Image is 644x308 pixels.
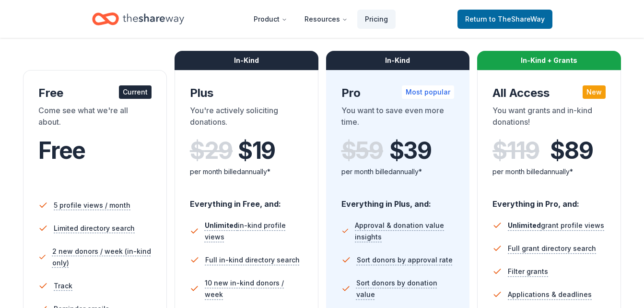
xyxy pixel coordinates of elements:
span: Sort donors by approval rate [357,254,453,266]
div: You want to save even more time. [341,105,455,131]
a: Home [92,8,184,30]
span: Track [54,280,72,292]
span: Unlimited [205,221,238,229]
button: Resources [297,10,355,29]
span: Free [38,136,85,165]
a: Pricing [357,10,396,29]
div: You want grants and in-kind donations! [492,105,606,131]
span: Approval & donation value insights [355,220,454,243]
div: Come see what we're all about. [38,105,152,131]
span: to TheShareWay [489,15,545,23]
div: per month billed annually* [190,166,303,178]
div: Current [119,85,152,99]
div: In-Kind [326,51,470,70]
span: $ 89 [550,137,593,164]
div: Pro [341,85,455,101]
span: 10 new in-kind donors / week [205,277,303,300]
span: Full grant directory search [508,243,596,254]
div: New [583,85,606,99]
span: Limited directory search [54,223,135,234]
div: Everything in Free, and: [190,190,303,210]
div: Free [38,85,152,101]
span: $ 19 [238,137,275,164]
span: Unlimited [508,221,541,229]
a: Returnto TheShareWay [457,10,552,29]
span: Return [465,13,545,25]
span: in-kind profile views [205,221,286,241]
nav: Main [246,8,396,30]
span: Filter grants [508,266,548,277]
div: Most popular [402,85,454,99]
div: per month billed annually* [492,166,606,178]
span: 5 profile views / month [54,200,130,211]
span: Applications & deadlines [508,289,592,300]
span: grant profile views [508,221,604,229]
div: per month billed annually* [341,166,455,178]
span: $ 39 [389,137,432,164]
div: You're actively soliciting donations. [190,105,303,131]
span: Sort donors by donation value [356,277,454,300]
span: Full in-kind directory search [205,254,300,266]
div: Plus [190,85,303,101]
div: All Access [492,85,606,101]
div: Everything in Plus, and: [341,190,455,210]
div: Everything in Pro, and: [492,190,606,210]
button: Product [246,10,295,29]
div: In-Kind + Grants [477,51,621,70]
span: 2 new donors / week (in-kind only) [52,246,152,269]
div: In-Kind [175,51,318,70]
